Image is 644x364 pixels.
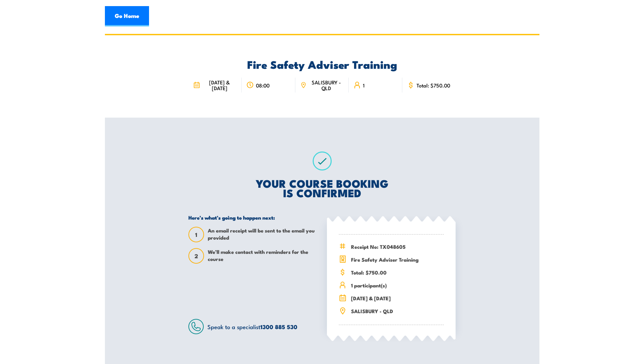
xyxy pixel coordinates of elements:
[202,79,237,91] span: [DATE] & [DATE]
[188,178,456,197] h2: YOUR COURSE BOOKING IS CONFIRMED
[309,79,344,91] span: SALISBURY - QLD
[188,214,317,221] h5: Here’s what’s going to happen next:
[260,322,297,331] a: 1300 885 530
[189,252,203,260] span: 2
[351,294,444,302] span: [DATE] & [DATE]
[105,6,149,26] a: Go Home
[351,268,444,276] span: Total: $750.00
[351,243,444,250] span: Receipt No: TX048605
[363,82,365,88] span: 1
[207,322,297,331] span: Speak to a specialist
[208,227,317,242] span: An email receipt will be sent to the email you provided
[208,248,317,264] span: We’ll make contact with reminders for the course
[417,82,450,88] span: Total: $750.00
[189,231,203,238] span: 1
[256,82,270,88] span: 08:00
[351,256,444,263] span: Fire Safety Adviser Training
[188,59,456,69] h2: Fire Safety Adviser Training
[351,281,444,289] span: 1 participant(s)
[351,307,444,315] span: SALISBURY - QLD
